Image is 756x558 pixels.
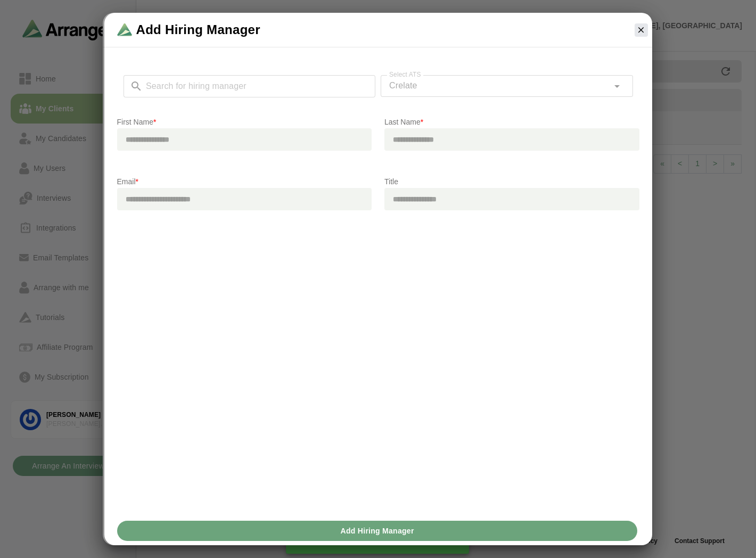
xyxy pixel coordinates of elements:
[117,116,372,128] p: First Name
[340,521,414,541] span: Add Hiring Manager
[136,21,260,38] span: Add Hiring Manager
[384,175,639,188] p: Title
[117,521,637,541] button: Add Hiring Manager
[384,116,639,128] p: Last Name
[117,175,372,188] p: Email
